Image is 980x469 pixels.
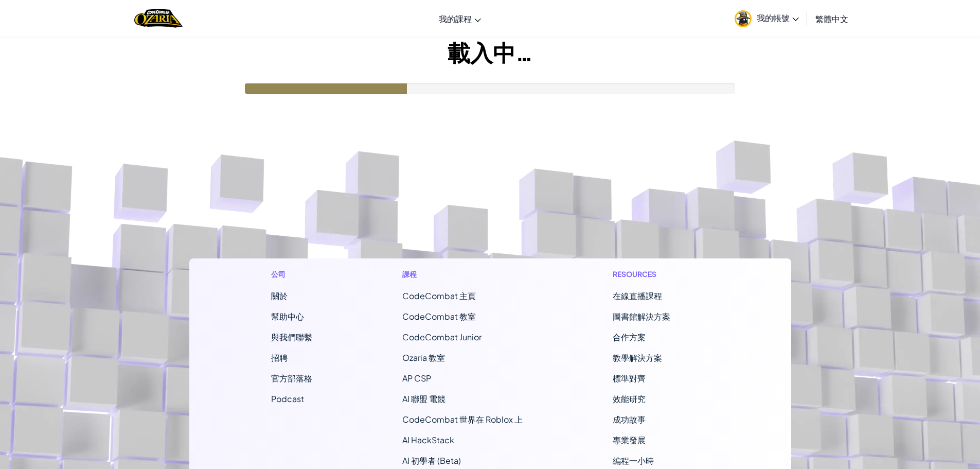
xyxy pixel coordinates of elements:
a: CodeCombat 教室 [402,311,476,322]
img: Home [134,8,182,29]
a: AP CSP [402,373,431,384]
a: 專業發展 [613,435,646,445]
a: 幫助中心 [271,311,304,322]
a: CodeCombat Junior [402,332,482,342]
span: CodeCombat 主頁 [402,290,476,301]
a: Ozaria 教室 [402,352,445,363]
a: Podcast [271,393,304,404]
a: 教學解決方案 [613,352,662,363]
a: 我的帳號 [729,2,804,34]
a: 成功故事 [613,414,646,425]
a: 標準對齊 [613,373,646,384]
span: 我的課程 [439,13,472,24]
h1: 課程 [402,269,523,280]
span: 繁體中文 [815,13,848,24]
a: 關於 [271,290,288,301]
a: 效能研究 [613,393,646,404]
h1: Resources [613,269,709,280]
a: CodeCombat 世界在 Roblox 上 [402,414,523,425]
a: Ozaria by CodeCombat logo [134,8,182,29]
a: 編程一小時 [613,455,654,466]
a: 合作方案 [613,332,646,342]
a: 官方部落格 [271,373,312,384]
h1: 公司 [271,269,312,280]
a: 我的課程 [434,5,486,32]
a: 招聘 [271,352,288,363]
a: AI 聯盟 電競 [402,393,446,404]
a: AI HackStack [402,435,454,445]
a: 繁體中文 [810,5,853,32]
a: 在線直播課程 [613,290,662,301]
a: AI 初學者 (Beta) [402,455,461,466]
img: avatar [735,10,752,27]
span: 與我們聯繫 [271,332,312,342]
a: 圖書館解決方案 [613,311,670,322]
span: 我的帳號 [757,12,799,23]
